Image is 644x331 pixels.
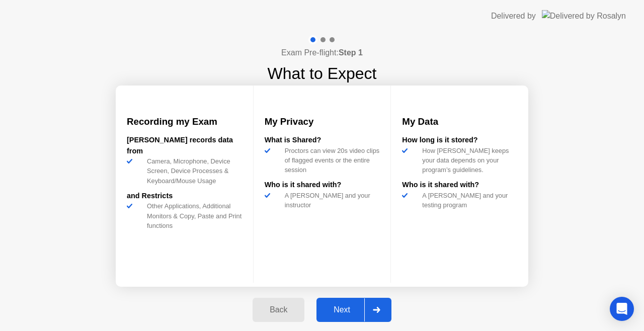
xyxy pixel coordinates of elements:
h3: My Privacy [265,115,380,129]
button: Next [316,298,391,322]
b: Step 1 [339,48,363,57]
div: [PERSON_NAME] records data from [127,135,242,156]
div: Who is it shared with? [265,180,380,191]
h1: What to Expect [268,61,377,86]
h4: Exam Pre-flight: [281,47,363,59]
img: Delivered by Rosalyn [542,10,626,22]
h3: My Data [402,115,517,129]
div: Camera, Microphone, Device Screen, Device Processes & Keyboard/Mouse Usage [143,156,242,186]
div: What is Shared? [265,135,380,146]
div: Delivered by [491,10,536,22]
div: Next [319,305,364,314]
div: Proctors can view 20s video clips of flagged events or the entire session [281,146,380,175]
div: Other Applications, Additional Monitors & Copy, Paste and Print functions [143,201,242,230]
div: How long is it stored? [402,135,517,146]
div: A [PERSON_NAME] and your testing program [418,191,517,210]
div: Back [256,305,301,314]
div: Who is it shared with? [402,180,517,191]
button: Back [253,298,304,322]
h3: Recording my Exam [127,115,242,129]
div: How [PERSON_NAME] keeps your data depends on your program’s guidelines. [418,146,517,175]
div: Open Intercom Messenger [610,297,634,321]
div: A [PERSON_NAME] and your instructor [281,191,380,210]
div: and Restricts [127,191,242,202]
